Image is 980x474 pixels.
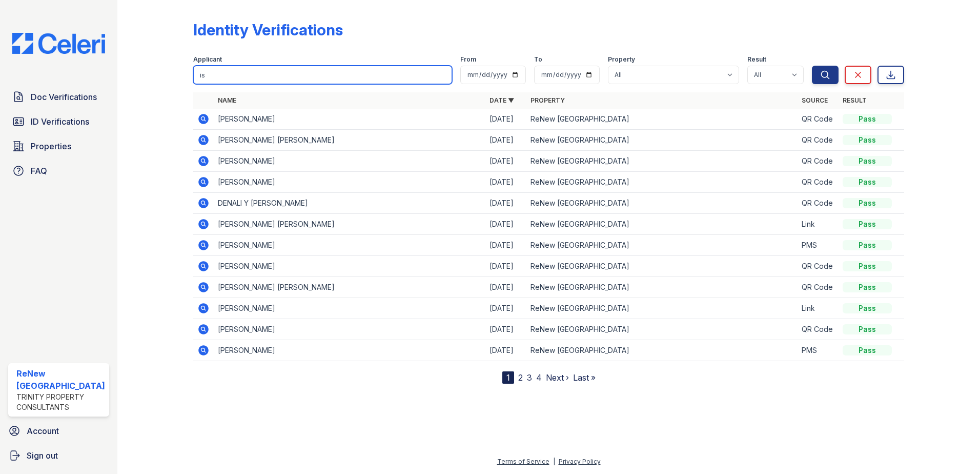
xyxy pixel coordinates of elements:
[214,172,485,193] td: [PERSON_NAME]
[526,214,798,235] td: ReNew [GEOGRAPHIC_DATA]
[8,111,109,132] a: ID Verifications
[27,425,59,437] span: Account
[485,130,526,151] td: [DATE]
[193,21,343,39] div: Identity Verifications
[214,319,485,340] td: [PERSON_NAME]
[798,109,839,130] td: QR Code
[4,421,113,441] a: Account
[193,55,222,64] label: Applicant
[534,55,542,64] label: To
[798,214,839,235] td: Link
[214,256,485,277] td: [PERSON_NAME]
[460,55,476,64] label: From
[559,458,601,465] a: Privacy Policy
[485,340,526,361] td: [DATE]
[502,371,514,384] div: 1
[526,235,798,256] td: ReNew [GEOGRAPHIC_DATA]
[843,240,892,250] div: Pass
[843,282,892,292] div: Pass
[214,235,485,256] td: [PERSON_NAME]
[4,33,113,54] img: CE_Logo_Blue-a8612792a0a2168367f1c8372b55b34899dd931a85d93a1a3d3e32e68fde9ad4.png
[485,298,526,319] td: [DATE]
[798,151,839,172] td: QR Code
[526,340,798,361] td: ReNew [GEOGRAPHIC_DATA]
[31,91,97,103] span: Doc Verifications
[526,130,798,151] td: ReNew [GEOGRAPHIC_DATA]
[608,55,635,64] label: Property
[843,345,892,355] div: Pass
[526,172,798,193] td: ReNew [GEOGRAPHIC_DATA]
[536,372,542,383] a: 4
[843,114,892,124] div: Pass
[526,109,798,130] td: ReNew [GEOGRAPHIC_DATA]
[798,340,839,361] td: PMS
[843,324,892,334] div: Pass
[843,96,867,104] a: Result
[526,319,798,340] td: ReNew [GEOGRAPHIC_DATA]
[485,277,526,298] td: [DATE]
[843,219,892,229] div: Pass
[747,55,766,64] label: Result
[31,115,89,128] span: ID Verifications
[214,193,485,214] td: DENALI Y [PERSON_NAME]
[843,303,892,313] div: Pass
[485,319,526,340] td: [DATE]
[27,449,58,462] span: Sign out
[530,96,565,104] a: Property
[526,277,798,298] td: ReNew [GEOGRAPHIC_DATA]
[497,458,549,465] a: Terms of Service
[573,372,596,383] a: Last »
[843,261,892,271] div: Pass
[798,277,839,298] td: QR Code
[214,277,485,298] td: [PERSON_NAME] [PERSON_NAME]
[518,372,523,383] a: 2
[214,298,485,319] td: [PERSON_NAME]
[4,445,113,466] a: Sign out
[843,198,892,208] div: Pass
[31,140,71,152] span: Properties
[798,319,839,340] td: QR Code
[31,165,47,177] span: FAQ
[843,156,892,166] div: Pass
[843,177,892,187] div: Pass
[843,135,892,145] div: Pass
[214,109,485,130] td: [PERSON_NAME]
[798,298,839,319] td: Link
[8,161,109,181] a: FAQ
[485,151,526,172] td: [DATE]
[218,96,236,104] a: Name
[798,235,839,256] td: PMS
[16,392,105,412] div: Trinity Property Consultants
[546,372,569,383] a: Next ›
[485,109,526,130] td: [DATE]
[214,130,485,151] td: [PERSON_NAME] [PERSON_NAME]
[526,256,798,277] td: ReNew [GEOGRAPHIC_DATA]
[526,151,798,172] td: ReNew [GEOGRAPHIC_DATA]
[485,256,526,277] td: [DATE]
[527,372,532,383] a: 3
[489,96,514,104] a: Date ▼
[214,214,485,235] td: [PERSON_NAME] [PERSON_NAME]
[485,214,526,235] td: [DATE]
[485,235,526,256] td: [DATE]
[798,130,839,151] td: QR Code
[214,340,485,361] td: [PERSON_NAME]
[798,256,839,277] td: QR Code
[798,172,839,193] td: QR Code
[8,87,109,107] a: Doc Verifications
[214,151,485,172] td: [PERSON_NAME]
[526,298,798,319] td: ReNew [GEOGRAPHIC_DATA]
[8,136,109,156] a: Properties
[802,96,828,104] a: Source
[16,367,105,392] div: ReNew [GEOGRAPHIC_DATA]
[193,66,453,84] input: Search by name or phone number
[553,458,555,465] div: |
[798,193,839,214] td: QR Code
[485,172,526,193] td: [DATE]
[485,193,526,214] td: [DATE]
[526,193,798,214] td: ReNew [GEOGRAPHIC_DATA]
